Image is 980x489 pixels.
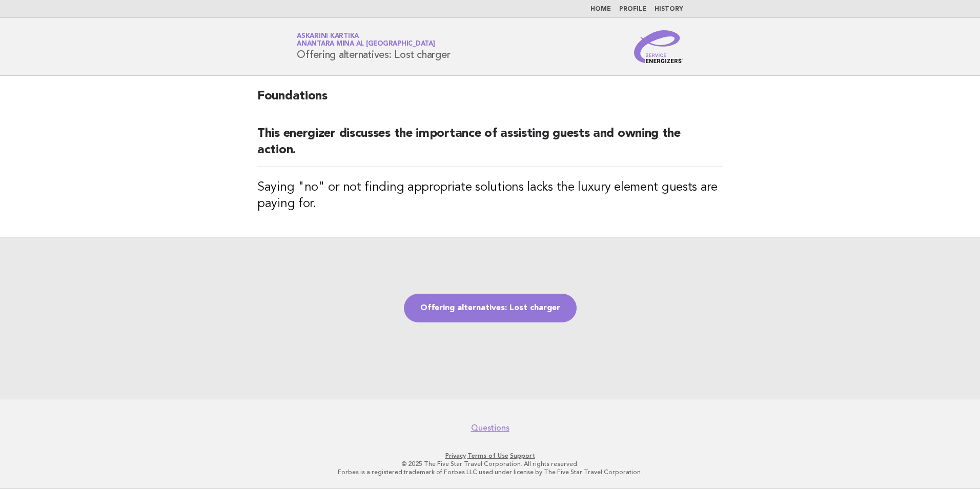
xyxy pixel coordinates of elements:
[445,452,466,459] a: Privacy
[257,126,723,167] h2: This energizer discusses the importance of assisting guests and owning the action.
[619,6,646,12] a: Profile
[176,460,804,468] p: © 2025 The Five Star Travel Corporation. All rights reserved.
[297,33,435,47] a: Askarini KartikaAnantara Mina al [GEOGRAPHIC_DATA]
[404,294,577,322] a: Offering alternatives: Lost charger
[590,6,611,12] a: Home
[297,41,435,48] span: Anantara Mina al [GEOGRAPHIC_DATA]
[176,468,804,476] p: Forbes is a registered trademark of Forbes LLC used under license by The Five Star Travel Corpora...
[510,452,535,459] a: Support
[297,33,450,60] h1: Offering alternatives: Lost charger
[257,179,723,212] h3: Saying "no" or not finding appropriate solutions lacks the luxury element guests are paying for.
[467,452,508,459] a: Terms of Use
[471,423,509,433] a: Questions
[176,452,804,460] p: · ·
[655,6,683,12] a: History
[257,88,723,113] h2: Foundations
[634,30,683,63] img: Service Energizers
